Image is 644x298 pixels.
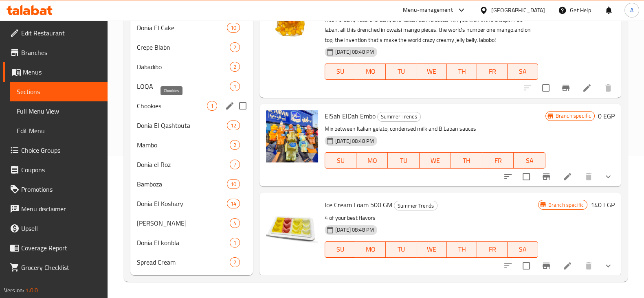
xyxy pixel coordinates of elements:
[4,285,24,296] span: Version:
[325,213,538,223] p: 4 of your best flavors
[21,243,101,253] span: Coverage Report
[325,64,356,80] button: SU
[423,155,448,167] span: WE
[389,243,413,255] span: TU
[224,100,236,112] button: edit
[227,179,240,189] div: items
[227,121,240,130] div: items
[477,241,508,258] button: FR
[556,78,576,98] button: Branch-specific-item
[451,152,482,169] button: TH
[3,140,108,160] a: Choice Groups
[230,81,240,91] div: items
[598,256,618,276] button: show more
[21,28,101,38] span: Edit Restaurant
[630,6,633,15] span: A
[230,219,240,227] span: 4
[514,152,545,169] button: SA
[603,172,613,182] svg: Show Choices
[25,285,38,296] span: 1.0.0
[603,261,613,271] svg: Show Choices
[10,101,108,121] a: Full Menu View
[137,238,230,248] div: Donia El konbla
[536,167,556,186] button: Branch-specific-item
[266,110,318,162] img: ElSah ElDah Embo
[591,199,615,210] h6: 140 EGP
[130,37,253,57] div: Crepe Blabn2
[137,199,227,208] span: Donia El Koshary
[137,257,230,267] span: Spread Cream
[579,256,598,276] button: delete
[388,152,419,169] button: TU
[325,152,356,169] button: SU
[332,137,377,145] span: [DATE] 08:48 PM
[332,48,377,56] span: [DATE] 08:48 PM
[403,5,453,15] div: Menu-management
[137,179,227,189] span: Bamboza
[386,64,416,80] button: TU
[137,160,230,169] span: Donia el Roz
[389,66,413,77] span: TU
[377,112,421,122] div: Summer Trends
[227,122,240,129] span: 12
[227,23,240,33] div: items
[17,126,101,136] span: Edit Menu
[355,64,386,80] button: MO
[227,199,240,208] div: items
[480,66,504,77] span: FR
[358,66,382,77] span: MO
[420,66,444,77] span: WE
[518,257,535,274] span: Select to update
[394,201,437,210] div: Summer Trends
[227,200,240,208] span: 14
[130,155,253,174] div: Donia el Roz7
[416,241,447,258] button: WE
[356,152,388,169] button: MO
[137,23,227,33] span: Donia El Cake
[23,67,101,77] span: Menus
[498,256,518,276] button: sort-choices
[325,4,538,45] p: Fluffy french cake drenched in vanilla syrup fakhem melts in mouth. topped with mix of fresh crea...
[230,218,240,228] div: items
[579,167,598,186] button: delete
[582,83,592,93] a: Edit menu item
[328,66,352,77] span: SU
[21,48,101,57] span: Branches
[230,238,240,248] div: items
[511,243,535,255] span: SA
[477,64,508,80] button: FR
[230,42,240,52] div: items
[227,24,240,32] span: 10
[420,152,451,169] button: WE
[230,63,240,71] span: 2
[536,256,556,276] button: Branch-specific-item
[21,165,101,175] span: Coupons
[130,18,253,37] div: Donia El Cake10
[3,62,108,82] a: Menus
[325,124,545,134] p: Mix between Italian gelato, condensed milk and B.Laban sauces
[598,110,615,122] h6: 0 EGP
[207,101,217,111] div: items
[454,155,479,167] span: TH
[130,213,253,233] div: [PERSON_NAME]4
[230,239,240,247] span: 1
[486,155,510,167] span: FR
[137,121,227,130] span: Donia El Qashtouta
[552,112,594,120] span: Branch specific
[17,106,101,116] span: Full Menu View
[482,152,514,169] button: FR
[230,141,240,149] span: 2
[130,77,253,96] div: LOQA1
[137,140,230,150] div: Mambo
[130,116,253,135] div: Donia El Qashtouta12
[328,155,353,167] span: SU
[10,82,108,101] a: Sections
[230,257,240,267] div: items
[230,259,240,266] span: 2
[598,78,618,98] button: delete
[518,168,535,185] span: Select to update
[325,199,392,211] span: Ice Cream Foam 500 GM
[358,243,382,255] span: MO
[491,6,545,15] div: [GEOGRAPHIC_DATA]
[537,79,554,96] span: Select to update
